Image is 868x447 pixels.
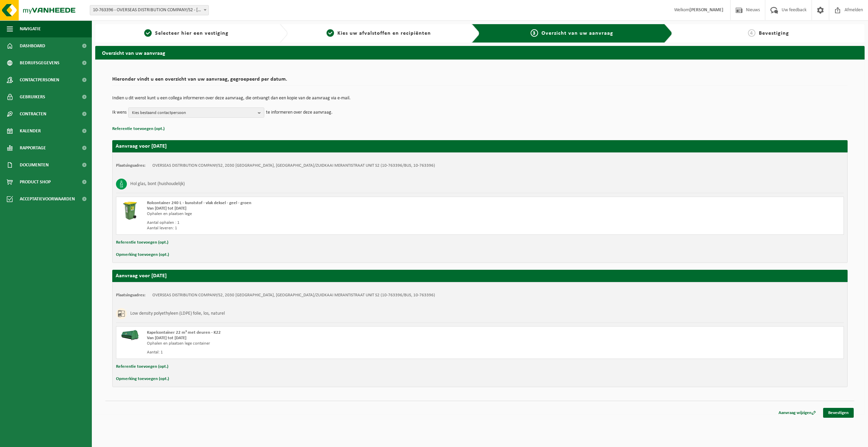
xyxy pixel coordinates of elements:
td: OVERSEAS DISTRIBUTION COMPANY/S2, 2030 [GEOGRAPHIC_DATA], [GEOGRAPHIC_DATA]/ZUIDKAAI MERANTISTRAA... [152,163,435,168]
span: Acceptatievoorwaarden [20,191,75,208]
span: Bevestiging [759,31,789,36]
span: Bedrijfsgegevens [20,54,60,71]
span: 4 [748,29,755,37]
span: Contracten [20,105,46,122]
a: Aanvraag wijzigen [773,408,821,418]
div: Ophalen en plaatsen lege [147,211,507,217]
span: Kalender [20,122,41,139]
div: Ophalen en plaatsen lege container [147,341,507,346]
span: Gebruikers [20,88,45,105]
span: Kies uw afvalstoffen en recipiënten [337,31,431,36]
span: 1 [144,29,152,37]
strong: Plaatsingsadres: [116,163,146,168]
td: OVERSEAS DISTRIBUTION COMPANY/S2, 2030 [GEOGRAPHIC_DATA], [GEOGRAPHIC_DATA]/ZUIDKAAI MERANTISTRAA... [152,293,435,298]
span: Kapelcontainer 22 m³ met deuren - K22 [147,330,221,335]
span: 10-763396 - OVERSEAS DISTRIBUTION COMPANY/S2 - ANTWERPEN [90,5,208,15]
strong: [PERSON_NAME] [689,7,723,13]
div: Aantal: 1 [147,350,507,355]
span: Rolcontainer 240 L - kunststof - vlak deksel - geel - groen [147,201,251,205]
span: Kies bestaand contactpersoon [132,108,255,118]
h2: Hieronder vindt u een overzicht van uw aanvraag, gegroepeerd per datum. [112,77,848,86]
strong: Van [DATE] tot [DATE] [147,206,186,211]
h3: Low density polyethyleen (LDPE) folie, los, naturel [130,308,225,319]
span: Dashboard [20,37,45,54]
a: Bevestigen [823,408,854,418]
span: 3 [531,29,538,37]
a: 1Selecteer hier een vestiging [99,29,274,37]
button: Referentie toevoegen (opt.) [112,125,165,133]
h3: Hol glas, bont (huishoudelijk) [130,179,185,189]
img: HK-XK-22-GN-00.png [120,330,140,340]
span: Product Shop [20,173,51,191]
button: Opmerking toevoegen (opt.) [116,375,169,383]
span: Navigatie [20,20,41,37]
button: Referentie toevoegen (opt.) [116,238,168,247]
strong: Van [DATE] tot [DATE] [147,336,186,340]
button: Opmerking toevoegen (opt.) [116,250,169,259]
span: Overzicht van uw aanvraag [541,31,613,36]
img: WB-0240-HPE-GN-50.png [120,200,140,221]
strong: Plaatsingsadres: [116,293,146,297]
strong: Aanvraag voor [DATE] [116,144,167,149]
span: 2 [327,29,334,37]
h2: Overzicht van uw aanvraag [95,46,865,59]
span: Documenten [20,156,49,173]
span: Contactpersonen [20,71,59,88]
span: 10-763396 - OVERSEAS DISTRIBUTION COMPANY/S2 - ANTWERPEN [90,5,209,15]
p: te informeren over deze aanvraag. [266,107,333,118]
button: Referentie toevoegen (opt.) [116,362,168,371]
a: 2Kies uw afvalstoffen en recipiënten [291,29,467,37]
span: Rapportage [20,139,46,156]
strong: Aanvraag voor [DATE] [116,273,167,279]
span: Selecteer hier een vestiging [155,31,229,36]
div: Aantal leveren: 1 [147,226,507,231]
p: Ik wens [112,107,127,118]
div: Aantal ophalen : 1 [147,220,507,226]
button: Kies bestaand contactpersoon [128,107,264,118]
p: Indien u dit wenst kunt u een collega informeren over deze aanvraag, die ontvangt dan een kopie v... [112,96,848,101]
